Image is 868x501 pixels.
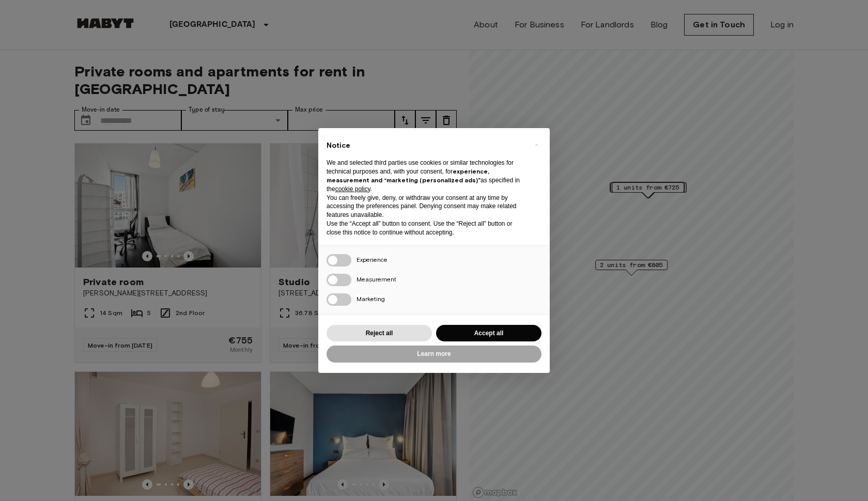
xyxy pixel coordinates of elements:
[436,325,541,342] button: Accept all
[357,295,385,303] span: Marketing
[327,140,525,151] h2: Notice
[335,185,370,193] a: cookie policy
[327,167,489,184] strong: experience, measurement and “marketing (personalized ads)”
[535,138,538,151] span: ×
[327,346,541,363] button: Learn more
[327,325,432,342] button: Reject all
[327,159,525,193] p: We and selected third parties use cookies or similar technologies for technical purposes and, wit...
[528,136,545,153] button: Close this notice
[357,275,396,283] span: Measurement
[327,220,525,237] p: Use the “Accept all” button to consent. Use the “Reject all” button or close this notice to conti...
[357,256,388,263] span: Experience
[327,194,525,220] p: You can freely give, deny, or withdraw your consent at any time by accessing the preferences pane...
